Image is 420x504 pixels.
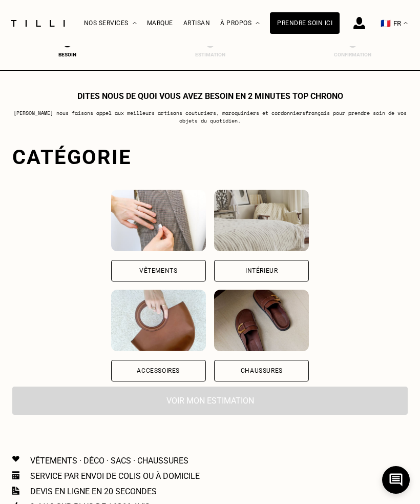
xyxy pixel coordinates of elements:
[84,1,137,46] div: Nos services
[381,18,391,28] span: 🇫🇷
[12,487,19,495] img: Icon
[220,1,260,46] div: À propos
[241,368,283,374] div: Chaussures
[139,268,177,274] div: Vêtements
[47,52,88,57] div: Besoin
[147,19,173,27] a: Marque
[12,471,19,479] img: Icon
[77,91,343,101] h1: Dites nous de quoi vous avez besoin en 2 minutes top chrono
[111,290,206,351] img: Accessoires
[270,12,340,34] a: Prendre soin ici
[245,268,278,274] div: Intérieur
[353,17,365,29] img: icône connexion
[375,1,413,46] button: 🇫🇷 FR
[137,368,180,374] div: Accessoires
[12,145,408,169] div: Catégorie
[30,471,200,481] p: Service par envoi de colis ou à domicile
[214,290,309,351] img: Chaussures
[12,456,19,462] img: Icon
[404,22,408,25] img: menu déroulant
[7,20,69,27] img: Logo du service de couturière Tilli
[30,456,188,466] p: Vêtements · Déco · Sacs · Chaussures
[190,52,230,57] div: Estimation
[30,487,157,496] p: Devis en ligne en 20 secondes
[214,190,309,251] img: Intérieur
[12,109,408,125] p: [PERSON_NAME] nous faisons appel aux meilleurs artisans couturiers , maroquiniers et cordonniers ...
[111,190,206,251] img: Vêtements
[256,22,260,25] img: Menu déroulant à propos
[183,19,211,27] a: Artisan
[133,22,137,25] img: Menu déroulant
[332,52,373,57] div: Confirmation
